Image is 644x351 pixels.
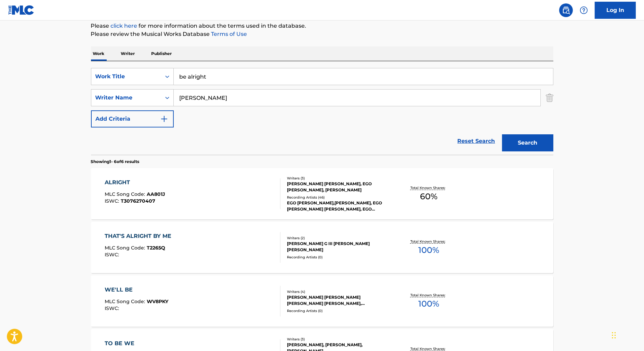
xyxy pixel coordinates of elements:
[287,308,390,313] div: Recording Artists ( 0 )
[147,191,165,197] span: AA801J
[287,176,390,181] div: Writers ( 3 )
[595,2,636,19] a: Log In
[105,191,147,197] span: MLC Song Code :
[287,195,390,200] div: Recording Artists ( 46 )
[91,110,174,127] button: Add Criteria
[91,22,553,30] p: Please for more information about the terms used in the database.
[91,159,140,165] p: Showing 1 - 6 of 6 results
[210,31,247,37] a: Terms of Use
[559,3,573,17] a: Public Search
[580,6,588,14] img: help
[95,94,157,102] div: Writer Name
[562,6,570,14] img: search
[287,241,390,253] div: [PERSON_NAME] G III [PERSON_NAME] [PERSON_NAME]
[121,198,155,204] span: T3076270407
[105,305,121,311] span: ISWC :
[410,185,447,190] p: Total Known Shares:
[410,239,447,244] p: Total Known Shares:
[418,244,439,256] span: 100 %
[418,298,439,310] span: 100 %
[287,255,390,260] div: Recording Artists ( 0 )
[111,23,137,29] a: click here
[147,245,165,251] span: T2265Q
[105,178,165,187] div: ALRIGHT
[119,46,137,61] p: Writer
[287,337,390,342] div: Writers ( 3 )
[420,190,437,203] span: 60 %
[287,289,390,294] div: Writers ( 4 )
[91,168,553,219] a: ALRIGHTMLC Song Code:AA801JISWC:T3076270407Writers (3)[PERSON_NAME] [PERSON_NAME], EGO [PERSON_NA...
[287,235,390,241] div: Writers ( 2 )
[105,232,175,240] div: THAT'S ALRIGHT BY ME
[91,46,107,61] p: Work
[105,245,147,251] span: MLC Song Code :
[612,325,616,346] div: Drag
[105,286,168,294] div: WE'LL BE
[91,30,553,38] p: Please review the Musical Works Database
[8,5,35,15] img: MLC Logo
[502,134,553,151] button: Search
[105,252,121,258] span: ISWC :
[91,275,553,327] a: WE'LL BEMLC Song Code:WV8PKYISWC:Writers (4)[PERSON_NAME] [PERSON_NAME] [PERSON_NAME] [PERSON_NAM...
[577,3,591,17] div: Help
[95,72,157,81] div: Work Title
[91,222,553,273] a: THAT'S ALRIGHT BY MEMLC Song Code:T2265QISWC:Writers (2)[PERSON_NAME] G III [PERSON_NAME] [PERSON...
[546,89,553,106] img: Delete Criterion
[160,115,168,123] img: 9d2ae6d4665cec9f34b9.svg
[287,181,390,193] div: [PERSON_NAME] [PERSON_NAME], EGO [PERSON_NAME], [PERSON_NAME]
[287,200,390,212] div: EGO [PERSON_NAME],[PERSON_NAME], EGO [PERSON_NAME] [PERSON_NAME], EGO [PERSON_NAME], EGO [PERSON_...
[410,293,447,298] p: Total Known Shares:
[105,298,147,305] span: MLC Song Code :
[105,198,121,204] span: ISWC :
[287,294,390,307] div: [PERSON_NAME] [PERSON_NAME] [PERSON_NAME] [PERSON_NAME], [PERSON_NAME]
[105,339,167,348] div: TO BE WE
[454,134,499,149] a: Reset Search
[91,68,553,155] form: Search Form
[147,298,168,305] span: WV8PKY
[610,318,644,351] iframe: Chat Widget
[149,46,174,61] p: Publisher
